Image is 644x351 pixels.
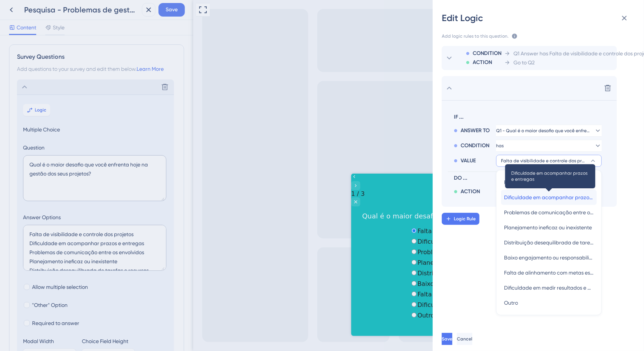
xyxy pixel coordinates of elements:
button: Problemas de comunicação entre os envolvidos [501,205,597,220]
span: Falta de alinhamento com metas estratégicas [504,268,594,277]
button: Dificuldade em medir resultados e performance [501,280,597,295]
span: Distribuição desequilibrada de tarefas e recursos [504,238,594,247]
button: Save [442,333,452,345]
button: Planejamento ineficaz ou inexistente [501,220,597,235]
span: CONDITION [473,49,501,58]
span: Logic Rule [454,216,476,222]
span: Add logic rules to this question. [442,33,509,41]
iframe: UserGuiding Survey [158,174,436,336]
button: Falta de alinhamento com metas estratégicas [501,265,597,280]
span: ACTION [473,58,492,67]
button: Distribuição desequilibrada de tarefas e recursos [501,235,597,250]
button: Outro [501,295,597,310]
span: Dificuldade em acompanhar prazos e entregas [504,193,594,202]
span: Q1 - Qual é o maior desafio que você enfrenta hoje na gestão dos seus projetos? [496,128,591,134]
span: Save [442,336,452,342]
span: Dificuldade em acompanhar prazos e entregas [511,170,589,182]
span: VALUE [461,156,476,165]
span: has [496,143,504,149]
button: has [496,140,602,152]
span: Go to Q2 [513,58,535,67]
button: Dificuldade em acompanhar prazos e entregasDificuldade em acompanhar prazos e entregas [501,190,597,205]
button: Baixo engajamento ou responsabilidade da equipe [501,250,597,265]
span: IF ... [454,113,599,122]
span: Falta de visibilidade e controle dos projetos [501,158,586,164]
span: Cancel [457,336,472,342]
button: Falta de visibilidade e controle dos projetos [501,175,597,190]
span: ACTION [461,187,480,196]
button: Logic Rule [442,213,480,225]
div: Edit Logic [442,12,635,24]
span: CONDITION [461,141,489,150]
button: Q1 - Qual é o maior desafio que você enfrenta hoje na gestão dos seus projetos? [496,125,602,137]
span: ANSWER TO [461,126,490,135]
button: Cancel [457,333,472,345]
span: Falta de visibilidade e controle dos projetos [504,178,594,187]
span: Baixo engajamento ou responsabilidade da equipe [504,253,594,262]
span: Outro [504,298,518,307]
button: Falta de visibilidade e controle dos projetos [496,155,602,167]
span: DO ... [454,174,599,183]
span: Dificuldade em medir resultados e performance [504,283,594,292]
span: Problemas de comunicação entre os envolvidos [504,208,594,217]
span: Planejamento ineficaz ou inexistente [504,223,592,232]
